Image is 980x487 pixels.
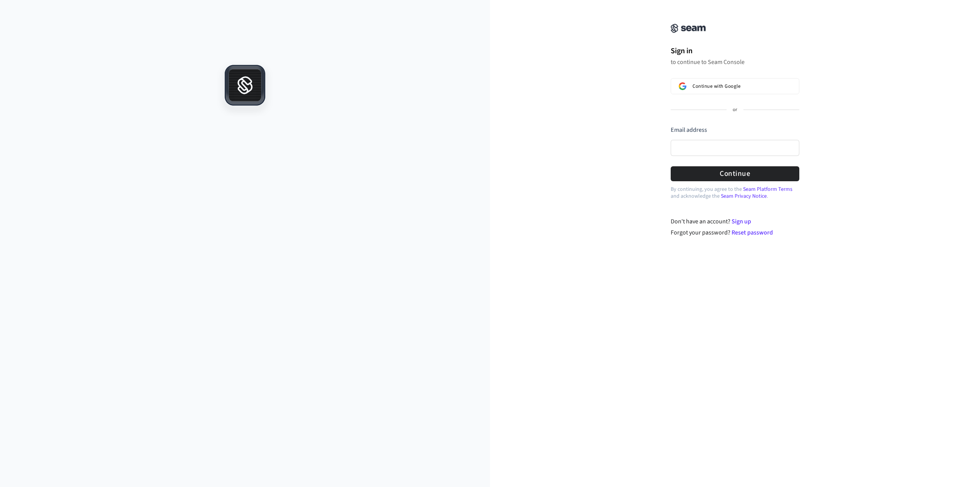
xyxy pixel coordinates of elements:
[679,82,686,90] img: Sign in with Google
[671,24,706,33] img: Seam Console
[721,192,767,200] a: Seam Privacy Notice
[733,107,737,113] p: or
[671,126,707,134] label: Email address
[732,217,751,226] a: Sign up
[671,45,799,57] h1: Sign in
[671,58,799,66] p: to continue to Seam Console
[732,228,773,237] a: Reset password
[671,166,799,181] button: Continue
[671,217,800,226] div: Don't have an account?
[671,78,799,94] button: Sign in with GoogleContinue with Google
[743,185,792,193] a: Seam Platform Terms
[671,186,799,200] p: By continuing, you agree to the and acknowledge the .
[671,228,800,237] div: Forgot your password?
[693,83,740,89] span: Continue with Google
